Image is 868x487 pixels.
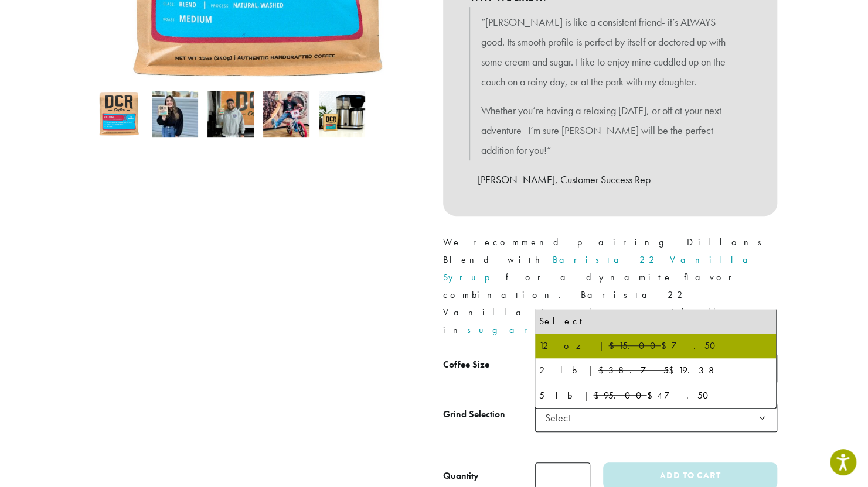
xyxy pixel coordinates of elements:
img: Dillons [96,91,142,137]
div: 5 lb | $47.50 [539,387,772,404]
li: Select [535,309,776,334]
p: “[PERSON_NAME] is like a consistent friend- it’s ALWAYS good. Its smooth profile is perfect by it... [481,12,739,91]
p: – [PERSON_NAME], Customer Success Rep [469,170,751,190]
span: Select [540,406,582,429]
div: Quantity [443,469,479,483]
p: Whether you’re having a relaxing [DATE], or off at your next adventure- I’m sure [PERSON_NAME] wi... [481,101,739,160]
label: Coffee Size [443,356,535,373]
a: Barista 22 Vanilla Syrup [443,253,757,283]
div: 12 oz | $7.50 [539,337,772,355]
del: $38.75 [598,364,668,376]
label: Grind Selection [443,406,535,423]
span: Select [535,403,777,432]
p: We recommend pairing Dillons Blend with for a dynamite flavor combination. Barista 22 Vanilla is ... [443,234,777,339]
img: David Morris picks Dillons for 2021 [263,91,309,137]
a: sugar-free [467,324,601,336]
del: $95.00 [593,389,646,402]
div: 2 lb | $19.38 [539,362,772,379]
del: $15.00 [608,339,661,352]
img: Dillons - Image 3 [207,91,254,137]
img: Dillons - Image 5 [319,91,365,137]
img: Dillons - Image 2 [152,91,198,137]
